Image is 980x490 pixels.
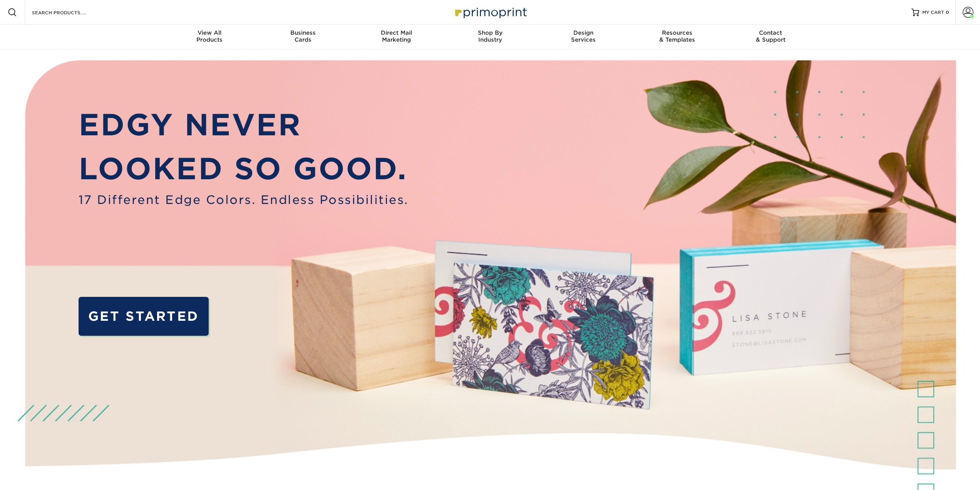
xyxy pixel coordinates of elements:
span: 17 Different Edge Colors. Endless Possibilities. [79,191,409,209]
a: Resources& Templates [630,25,724,49]
span: 0 [946,10,949,15]
a: GET STARTED [79,297,209,335]
span: Shop By [443,29,537,36]
img: Primoprint [452,4,529,20]
span: Contact [724,29,818,36]
div: Cards [256,29,350,43]
a: View AllProducts [163,25,256,49]
span: Resources [630,29,724,36]
div: Products [163,29,256,43]
span: Design [537,29,630,36]
span: Business [256,29,350,36]
span: View All [163,29,256,36]
p: EDGY NEVER [79,103,409,147]
div: & Support [724,29,818,43]
div: Services [537,29,630,43]
input: SEARCH PRODUCTS..... [31,8,106,17]
span: Direct Mail [350,29,443,36]
div: Industry [443,29,537,43]
a: DesignServices [537,25,630,49]
a: Contact& Support [724,25,818,49]
span: MY CART [922,9,944,16]
a: Direct MailMarketing [350,25,443,49]
p: LOOKED SO GOOD. [79,147,409,191]
div: Marketing [350,29,443,43]
a: Shop ByIndustry [443,25,537,49]
a: BusinessCards [256,25,350,49]
div: & Templates [630,29,724,43]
